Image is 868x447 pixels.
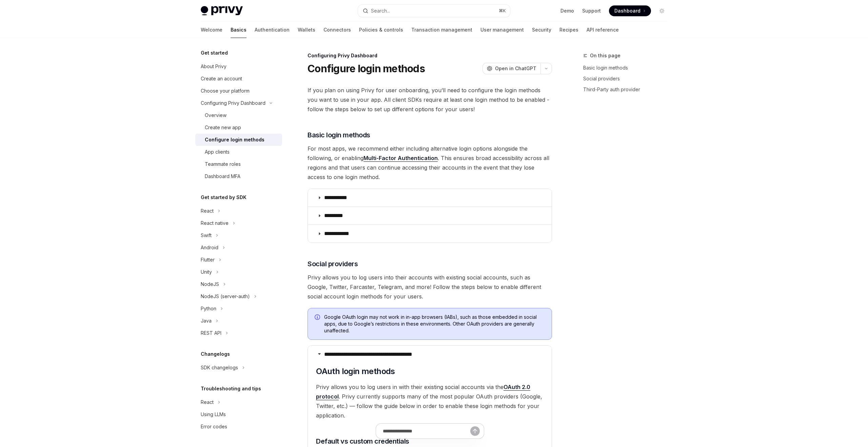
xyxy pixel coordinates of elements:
[201,193,246,201] h5: Get started by SDK
[201,292,250,300] div: NodeJS (server-auth)
[201,410,226,419] div: Using LLMs
[195,229,282,241] button: Swift
[480,22,524,38] a: User management
[195,278,282,290] button: NodeJS
[205,148,230,156] div: App clients
[201,75,242,83] div: Create an account
[201,364,238,372] div: SDK changelogs
[656,5,667,16] button: Toggle dark mode
[308,85,552,114] span: If you plan on using Privy for user onboarding, you’ll need to configure the login methods you wa...
[371,7,390,15] div: Search...
[255,22,290,38] a: Authentication
[298,22,315,38] a: Wallets
[195,109,282,121] a: Overview
[195,85,282,97] a: Choose your platform
[201,280,219,288] div: NodeJS
[316,366,395,377] span: OAuth login methods
[201,350,230,358] h5: Changelogs
[205,160,241,168] div: Teammate roles
[482,63,540,74] button: Open in ChatGPT
[195,158,282,170] a: Teammate roles
[195,146,282,158] a: App clients
[201,99,265,107] div: Configuring Privy Dashboard
[195,97,282,109] button: Configuring Privy Dashboard
[201,22,222,38] a: Welcome
[195,408,282,421] a: Using LLMs
[195,170,282,182] a: Dashboard MFA
[495,65,536,72] span: Open in ChatGPT
[195,73,282,85] a: Create an account
[323,22,351,38] a: Connectors
[195,290,282,303] button: NodeJS (server-auth)
[205,111,226,119] div: Overview
[195,362,282,374] button: SDK changelogs
[583,62,673,73] a: Basic login methods
[583,84,673,95] a: Third-Party auth provider
[201,329,221,337] div: REST API
[195,266,282,278] button: Unity
[195,327,282,339] button: REST API
[201,6,243,16] img: light logo
[363,155,438,162] a: Multi-Factor Authentication
[532,22,551,38] a: Security
[609,5,651,16] a: Dashboard
[499,8,506,14] span: ⌘ K
[201,219,229,227] div: React native
[201,256,215,264] div: Flutter
[308,273,552,301] span: Privy allows you to log users into their accounts with existing social accounts, such as Google, ...
[614,7,640,14] span: Dashboard
[201,49,228,57] h5: Get started
[195,241,282,254] button: Android
[582,7,601,14] a: Support
[195,254,282,266] button: Flutter
[205,123,241,132] div: Create new app
[359,22,403,38] a: Policies & controls
[201,317,212,325] div: Java
[315,314,321,321] svg: Info
[308,130,370,140] span: Basic login methods
[205,172,240,180] div: Dashboard MFA
[201,62,226,71] div: About Privy
[201,87,250,95] div: Choose your platform
[411,22,472,38] a: Transaction management
[195,217,282,229] button: React native
[201,423,227,431] div: Error codes
[583,73,673,84] a: Social providers
[308,259,358,269] span: Social providers
[195,205,282,217] button: React
[308,62,425,75] h1: Configure login methods
[195,60,282,73] a: About Privy
[195,121,282,134] a: Create new app
[201,231,212,239] div: Swift
[316,382,544,420] span: Privy allows you to log users in with their existing social accounts via the . Privy currently su...
[201,268,212,276] div: Unity
[308,144,552,182] span: For most apps, we recommend either including alternative login options alongside the following, o...
[560,7,574,14] a: Demo
[201,244,218,252] div: Android
[201,398,214,406] div: React
[195,396,282,408] button: React
[195,134,282,146] a: Configure login methods
[308,52,552,59] div: Configuring Privy Dashboard
[383,424,470,439] input: Ask a question...
[559,22,578,38] a: Recipes
[590,52,620,60] span: On this page
[195,421,282,433] a: Error codes
[205,136,264,144] div: Configure login methods
[470,426,480,436] button: Send message
[231,22,246,38] a: Basics
[201,207,214,215] div: React
[195,303,282,315] button: Python
[201,305,216,313] div: Python
[587,22,619,38] a: API reference
[195,315,282,327] button: Java
[324,314,545,334] span: Google OAuth login may not work in in-app browsers (IABs), such as those embedded in social apps,...
[358,5,510,17] button: Search...⌘K
[201,385,261,393] h5: Troubleshooting and tips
